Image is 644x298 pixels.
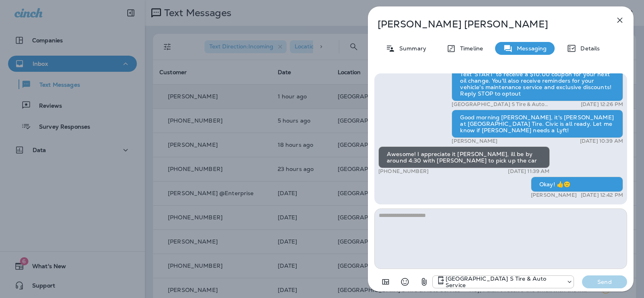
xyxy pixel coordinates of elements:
div: Awesome! I appreciate it [PERSON_NAME], ill be by around 4:30 with [PERSON_NAME] to pick up the car [378,146,550,168]
p: [PERSON_NAME] [PERSON_NAME] [378,19,597,30]
p: Summary [395,45,426,52]
p: Messaging [513,45,547,52]
p: [DATE] 10:39 AM [580,138,623,144]
button: Select an emoji [397,274,413,290]
p: [PERSON_NAME] [452,138,497,144]
div: +1 (301) 975-0024 [433,275,574,288]
p: [DATE] 11:39 AM [508,168,549,175]
div: Good morning [PERSON_NAME], it's [PERSON_NAME] at [GEOGRAPHIC_DATA] Tire. Civic is all ready. Let... [452,110,623,138]
p: [GEOGRAPHIC_DATA] S Tire & Auto Service [446,275,562,288]
p: [DATE] 12:42 PM [581,192,623,198]
p: [DATE] 12:26 PM [581,101,623,108]
p: [GEOGRAPHIC_DATA] S Tire & Auto Service [452,101,554,108]
p: Timeline [456,45,483,52]
p: [PERSON_NAME] [531,192,577,198]
p: Details [576,45,600,52]
p: [PHONE_NUMBER] [378,168,429,175]
button: Add in a premade template [378,274,394,290]
div: Okay! 👍🙂 [531,177,623,192]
